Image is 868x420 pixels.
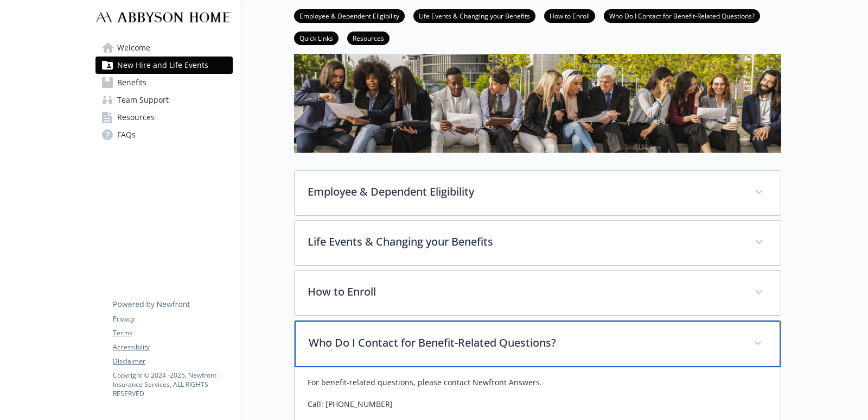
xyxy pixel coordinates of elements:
p: Life Events & Changing your Benefits [308,234,742,250]
a: Team Support [95,91,233,109]
span: FAQs [117,126,136,143]
a: Privacy [113,314,232,324]
a: How to Enroll [544,10,595,21]
p: Call: [PHONE_NUMBER] [308,398,768,411]
p: For benefit-related questions, please contact Newfront Answers. [308,376,768,389]
span: Team Support [117,91,169,109]
p: Who Do I Contact for Benefit-Related Questions? [309,335,741,351]
span: Resources [117,109,155,126]
span: Welcome [117,39,150,57]
div: Life Events & Changing your Benefits [295,221,781,265]
a: Terms [113,328,232,338]
a: Resources [95,109,233,126]
a: Accessibility [113,342,232,352]
a: New Hire and Life Events [95,57,233,74]
a: Disclaimer [113,356,232,366]
a: Who Do I Contact for Benefit-Related Questions? [604,10,760,21]
p: Employee & Dependent Eligibility [308,184,742,200]
a: Quick Links [294,33,339,43]
div: Who Do I Contact for Benefit-Related Questions? [295,321,781,367]
a: Employee & Dependent Eligibility [294,10,405,21]
p: How to Enroll [308,284,742,300]
a: FAQs [95,126,233,143]
span: New Hire and Life Events [117,57,208,74]
img: new hire page banner [294,51,781,153]
span: Benefits [117,74,146,91]
div: How to Enroll [295,271,781,315]
p: Copyright © 2024 - 2025 , Newfront Insurance Services, ALL RIGHTS RESERVED [113,371,232,398]
a: Benefits [95,74,233,91]
a: Life Events & Changing your Benefits [413,10,535,21]
a: Resources [347,33,390,43]
div: Employee & Dependent Eligibility [295,171,781,215]
a: Welcome [95,39,233,57]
